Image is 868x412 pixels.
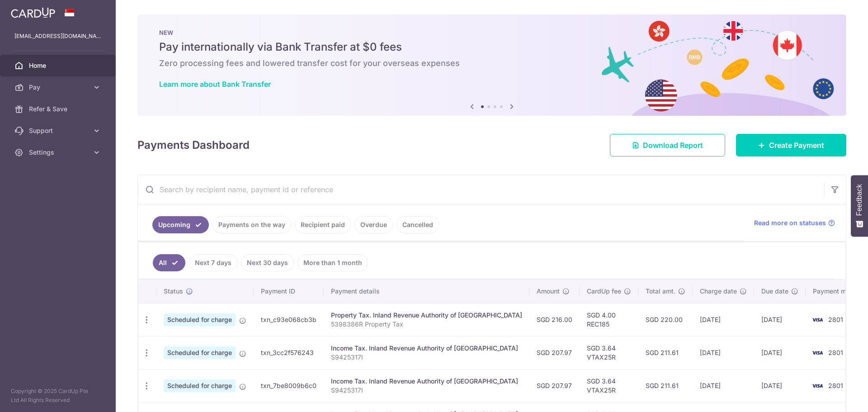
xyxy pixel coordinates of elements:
[580,336,638,369] td: SGD 3.64 VTAX25R
[331,353,522,362] p: S9425317I
[331,377,522,386] div: Income Tax. Inland Revenue Authority of [GEOGRAPHIC_DATA]
[164,313,236,326] span: Scheduled for charge
[529,336,580,369] td: SGD 207.97
[137,14,846,116] img: Bank transfer banner
[254,336,324,369] td: txn_3cc2f576243
[254,303,324,336] td: txn_c93e068cb3b
[212,216,291,233] a: Payments on the way
[138,175,824,204] input: Search by recipient name, payment id or reference
[159,29,825,36] p: NEW
[808,314,826,325] img: Bank Card
[587,287,621,296] span: CardUp fee
[754,218,826,227] span: Read more on statuses
[29,104,89,114] span: Refer & Save
[297,254,368,271] a: More than 1 month
[808,347,826,358] img: Bank Card
[693,303,754,336] td: [DATE]
[638,369,693,402] td: SGD 211.61
[693,369,754,402] td: [DATE]
[331,344,522,353] div: Income Tax. Inland Revenue Authority of [GEOGRAPHIC_DATA]
[354,216,393,233] a: Overdue
[638,303,693,336] td: SGD 220.00
[164,346,236,359] span: Scheduled for charge
[851,175,868,237] button: Feedback - Show survey
[254,279,324,303] th: Payment ID
[646,287,675,296] span: Total amt.
[164,379,236,392] span: Scheduled for charge
[638,336,693,369] td: SGD 211.61
[137,137,250,153] h4: Payments Dashboard
[331,320,522,329] p: 5398386R Property Tax
[331,386,522,395] p: S9425317I
[331,311,522,320] div: Property Tax. Inland Revenue Authority of [GEOGRAPHIC_DATA]
[700,287,737,296] span: Charge date
[396,216,439,233] a: Cancelled
[159,80,271,89] a: Learn more about Bank Transfer
[29,61,89,70] span: Home
[254,369,324,402] td: txn_7be8009b6c0
[754,369,806,402] td: [DATE]
[159,40,825,54] h5: Pay internationally via Bank Transfer at $0 fees
[152,216,209,233] a: Upcoming
[11,7,55,18] img: CardUp
[754,303,806,336] td: [DATE]
[754,336,806,369] td: [DATE]
[241,254,294,271] a: Next 30 days
[529,369,580,402] td: SGD 207.97
[828,316,843,323] span: 2801
[14,32,101,41] p: [EMAIL_ADDRESS][DOMAIN_NAME]
[808,380,826,391] img: Bank Card
[324,279,529,303] th: Payment details
[643,140,703,151] span: Download Report
[153,254,185,271] a: All
[855,184,863,216] span: Feedback
[580,369,638,402] td: SGD 3.64 VTAX25R
[754,218,835,227] a: Read more on statuses
[828,349,843,356] span: 2801
[29,126,89,135] span: Support
[189,254,237,271] a: Next 7 days
[610,134,725,156] a: Download Report
[761,287,788,296] span: Due date
[828,382,843,389] span: 2801
[769,140,824,151] span: Create Payment
[693,336,754,369] td: [DATE]
[736,134,846,156] a: Create Payment
[580,303,638,336] td: SGD 4.00 REC185
[164,287,183,296] span: Status
[529,303,580,336] td: SGD 216.00
[159,58,825,69] h6: Zero processing fees and lowered transfer cost for your overseas expenses
[29,148,89,157] span: Settings
[537,287,560,296] span: Amount
[29,83,89,92] span: Pay
[295,216,351,233] a: Recipient paid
